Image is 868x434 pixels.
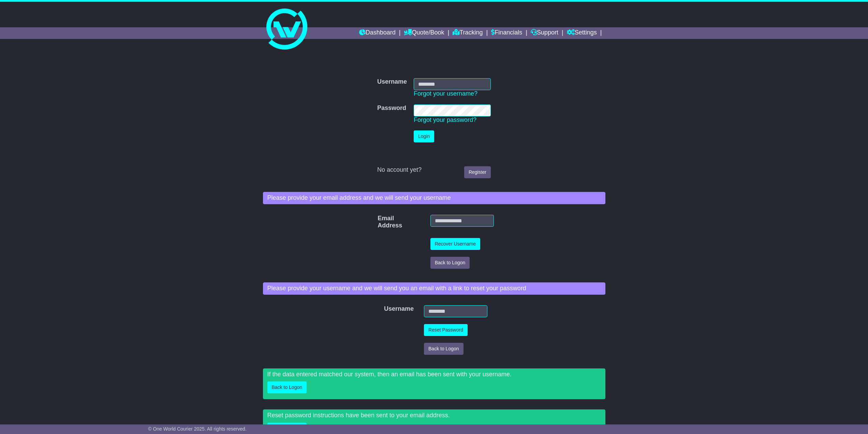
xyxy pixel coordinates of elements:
a: Quote/Book [404,27,444,39]
label: Password [377,104,406,112]
span: © One World Courier 2025. All rights reserved. [148,426,247,432]
button: Back to Logon [430,257,470,269]
a: Settings [567,27,597,39]
label: Username [381,305,390,313]
p: If the data entered matched our system, then an email has been sent with your username. [267,371,601,378]
div: No account yet? [377,166,491,174]
a: Tracking [453,27,483,39]
button: Back to Logon [424,343,464,355]
button: Reset Password [424,324,468,336]
button: Recover Username [430,238,481,250]
label: Username [377,78,407,86]
a: Financials [491,27,522,39]
a: Support [531,27,558,39]
a: Register [464,166,491,178]
p: Reset password instructions have been sent to your email address. [267,412,601,419]
a: Dashboard [359,27,396,39]
div: Please provide your email address and we will send your username [263,192,605,204]
label: Email Address [374,215,386,229]
button: Back to Logon [267,381,307,393]
a: Forgot your username? [414,90,477,97]
button: Login [414,130,434,142]
div: Please provide your username and we will send you an email with a link to reset your password [263,282,605,295]
a: Forgot your password? [414,116,476,123]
